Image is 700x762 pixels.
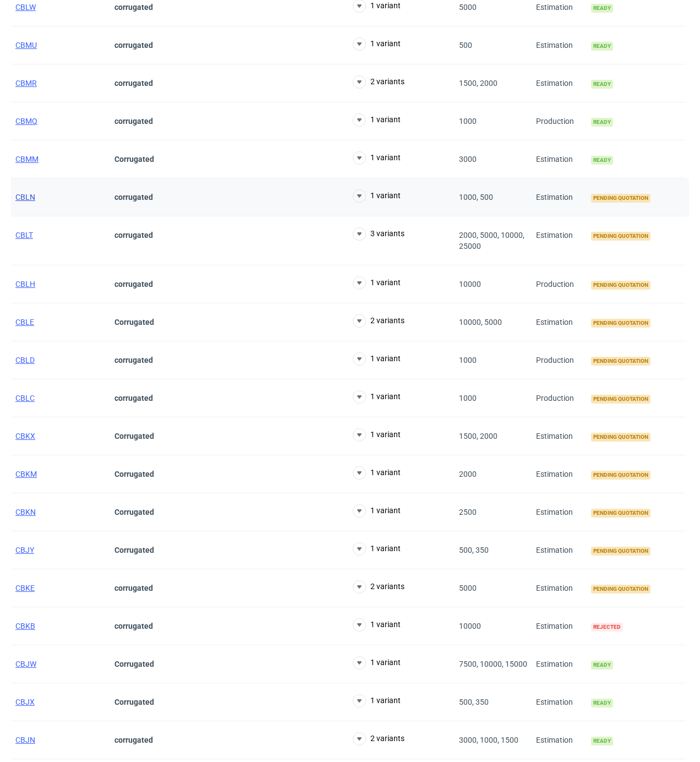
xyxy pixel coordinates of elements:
div: Estimation [532,683,587,721]
strong: corrugated [114,231,153,240]
span: 7500, 10000, 15000 [459,660,527,668]
button: 1 variant [353,428,401,442]
strong: corrugated [114,79,153,88]
span: Ready [591,737,613,745]
strong: corrugated [114,280,153,289]
span: Rejected [591,623,623,632]
span: CBLN [15,193,35,202]
div: Estimation [532,216,587,265]
span: Ready [591,156,613,165]
button: 1 variant [353,276,401,290]
button: 1 variant [353,542,401,556]
div: Estimation [532,569,587,607]
button: 1 variant [353,113,401,127]
div: Estimation [532,493,587,531]
span: 1000 [459,117,477,126]
div: Estimation [532,140,587,178]
span: Ready [591,661,613,670]
span: Pending quotation [591,471,650,480]
button: 1 variant [353,37,401,51]
a: CBLW [15,3,36,12]
a: CBJX [15,698,35,706]
strong: corrugated [114,117,153,126]
span: Pending quotation [591,357,650,366]
a: CBLH [15,280,35,289]
strong: Corrugated [114,546,154,554]
a: CBKE [15,584,35,592]
button: 1 variant [353,189,401,203]
div: Estimation [532,26,587,64]
span: 5000 [459,584,477,592]
a: CBKX [15,432,35,440]
span: Pending quotation [591,585,650,594]
span: CBMM [15,155,39,164]
span: 1500, 2000 [459,432,497,440]
a: CBMU [15,41,37,50]
span: 2000 [459,470,477,478]
div: Estimation [532,64,587,102]
strong: Corrugated [114,698,154,706]
span: Pending quotation [591,395,650,404]
button: 2 variants [353,580,404,594]
button: 1 variant [353,694,401,707]
strong: corrugated [114,584,153,592]
span: Ready [591,699,613,707]
button: 1 variant [353,352,401,366]
span: 1000, 500 [459,193,493,202]
button: 1 variant [353,151,401,165]
span: 5000 [459,3,477,12]
span: 500 [459,41,472,50]
span: 2000, 5000, 10000, 25000 [459,231,524,251]
span: Ready [591,4,613,13]
span: Pending quotation [591,319,650,328]
span: Ready [591,42,613,51]
strong: corrugated [114,3,153,12]
div: Estimation [532,645,587,683]
span: Pending quotation [591,194,650,203]
span: 3000, 1000, 1500 [459,736,518,744]
span: Pending quotation [591,232,650,241]
div: Estimation [532,607,587,645]
a: CBLT [15,231,33,240]
button: 1 variant [353,504,401,518]
div: Estimation [532,455,587,493]
span: Pending quotation [591,433,650,442]
strong: Corrugated [114,470,154,478]
a: CBKN [15,508,36,516]
a: CBKM [15,470,37,478]
span: Ready [591,80,613,89]
span: CBJN [15,736,35,744]
span: Pending quotation [591,281,650,290]
div: Estimation [532,721,587,759]
a: CBJY [15,546,34,554]
span: 10000, 5000 [459,318,502,326]
strong: corrugated [114,356,153,364]
div: Estimation [532,303,587,341]
span: 10000 [459,280,481,289]
span: CBLD [15,356,35,364]
strong: Corrugated [114,660,154,668]
a: CBJW [15,660,36,668]
button: 1 variant [353,618,401,632]
span: 1500, 2000 [459,79,497,88]
strong: corrugated [114,41,153,50]
span: 500, 350 [459,546,489,554]
span: Pending quotation [591,547,650,556]
div: Estimation [532,178,587,216]
span: CBLC [15,394,35,402]
span: 10000 [459,622,481,630]
strong: Corrugated [114,508,154,516]
span: Pending quotation [591,509,650,518]
strong: corrugated [114,394,153,402]
span: CBMR [15,79,37,88]
button: 1 variant [353,656,401,670]
a: CBKB [15,622,35,630]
